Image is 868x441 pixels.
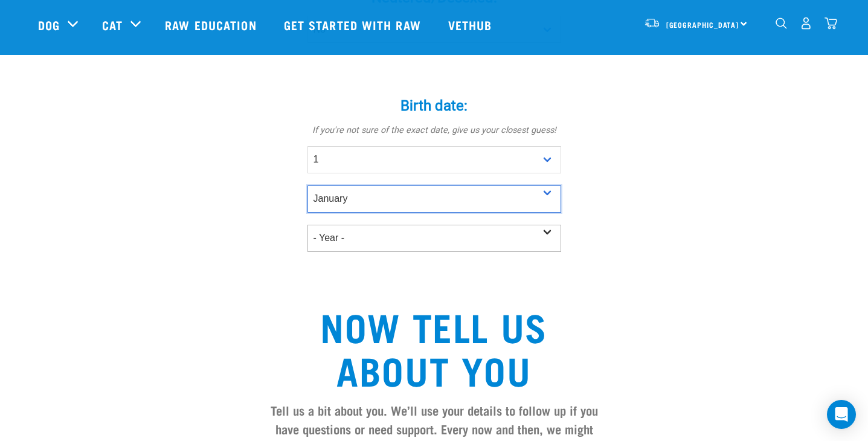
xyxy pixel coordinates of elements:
[827,400,856,429] div: Open Intercom Messenger
[800,17,812,30] img: user.png
[263,304,606,391] h2: Now tell us about you
[272,1,436,49] a: Get started with Raw
[253,124,616,137] p: If you're not sure of the exact date, give us your closest guess!
[102,16,123,34] a: Cat
[825,17,837,30] img: home-icon@2x.png
[776,18,787,29] img: home-icon-1@2x.png
[644,18,660,28] img: van-moving.png
[666,22,739,27] span: [GEOGRAPHIC_DATA]
[38,16,60,34] a: Dog
[253,95,616,117] label: Birth date:
[153,1,271,49] a: Raw Education
[436,1,507,49] a: Vethub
